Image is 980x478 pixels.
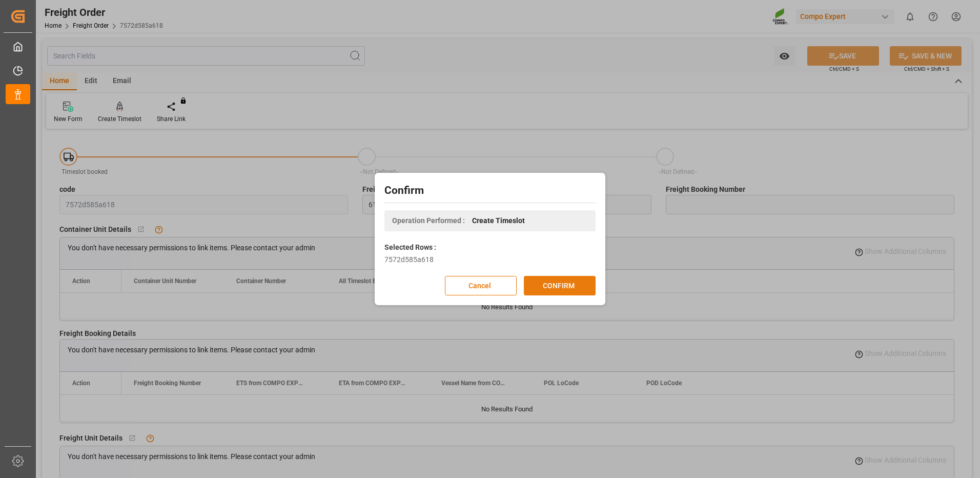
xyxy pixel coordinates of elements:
button: CONFIRM [524,276,596,295]
label: Selected Rows : [384,242,436,253]
span: Operation Performed : [392,215,465,226]
span: Create Timeslot [472,215,525,226]
h2: Confirm [384,183,596,199]
div: 7572d585a618 [384,254,596,265]
button: Cancel [445,276,517,295]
